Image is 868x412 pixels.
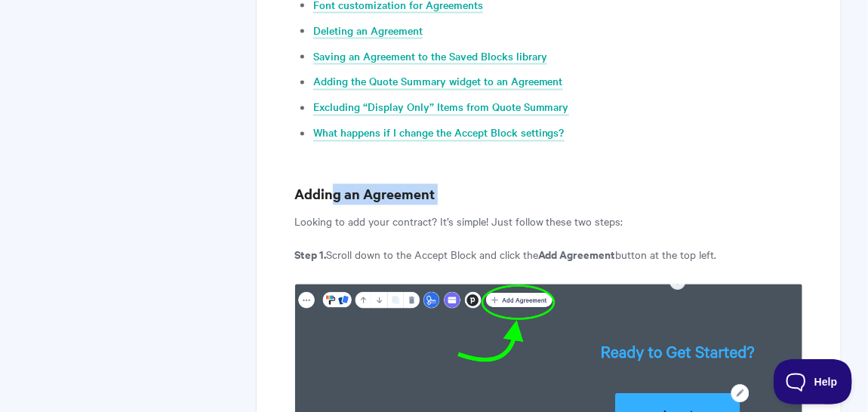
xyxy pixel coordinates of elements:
iframe: Toggle Customer Support [774,359,853,404]
a: What happens if I change the Accept Block settings? [313,125,565,142]
b: Step 1. [294,247,326,263]
p: Scroll down to the Accept Block and click the button at the top left. [294,246,803,264]
a: Deleting an Agreement [313,23,423,39]
h3: Adding an Agreement [294,184,803,205]
a: Excluding “Display Only” Items from Quote Summary [313,100,569,116]
a: Saving an Agreement to the Saved Blocks library [313,48,547,65]
b: Add Agreement [538,247,616,263]
p: Looking to add your contract? It’s simple! Just follow these two steps: [294,213,803,231]
a: Adding the Quote Summary widget to an Agreement [313,74,563,91]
